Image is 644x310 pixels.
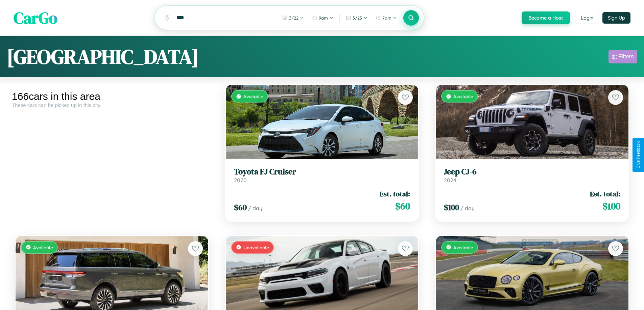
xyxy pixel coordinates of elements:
[12,91,212,102] div: 166 cars in this area
[342,12,371,23] button: 3/23
[590,189,620,199] span: Est. total:
[444,167,620,177] h3: Jeep CJ-6
[395,199,410,213] span: $ 60
[234,167,410,177] h3: Toyota FJ Cruiser
[33,245,53,250] span: Available
[319,15,328,21] span: 9am
[248,205,262,212] span: / day
[234,202,247,213] span: $ 60
[602,199,620,213] span: $ 100
[243,93,263,99] span: Available
[460,205,475,212] span: / day
[7,43,199,71] h1: [GEOGRAPHIC_DATA]
[234,167,410,184] a: Toyota FJ Cruiser2020
[14,7,57,29] span: CarGo
[453,245,473,250] span: Available
[12,102,212,108] div: These cars can be picked up in this city.
[453,93,473,99] span: Available
[382,15,391,21] span: 7am
[618,53,634,60] div: Filters
[575,12,599,24] button: Login
[243,245,269,250] span: Unavailable
[380,189,410,199] span: Est. total:
[444,177,456,184] span: 2024
[609,50,637,63] button: Filters
[444,202,459,213] span: $ 100
[309,12,337,23] button: 9am
[602,12,630,24] button: Sign Up
[289,15,299,21] span: 3 / 22
[444,167,620,184] a: Jeep CJ-62024
[372,12,400,23] button: 7am
[353,15,362,21] span: 3 / 23
[636,141,641,169] div: Give Feedback
[522,11,570,24] button: Become a Host
[234,177,247,184] span: 2020
[279,12,307,23] button: 3/22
